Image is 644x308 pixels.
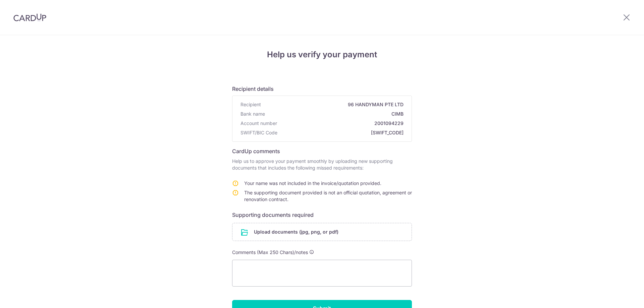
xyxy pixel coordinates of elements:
span: Recipient [240,101,261,108]
span: SWIFT/BIC Code [240,129,277,136]
span: Your name was not included in the invoice/quotation provided. [244,180,381,186]
span: The supporting document provided is not an official quotation, agreement or renovation contract. [244,190,412,202]
span: Account number [240,120,277,127]
span: 96 HANDYMAN PTE LTD [264,101,404,108]
h4: Help us verify your payment [232,49,412,61]
h6: Supporting documents required [232,211,412,219]
p: Help us to approve your payment smoothly by uploading new supporting documents that includes the ... [232,158,412,171]
h6: Recipient details [232,85,412,93]
span: CIMB [268,111,404,117]
span: Bank name [240,111,265,117]
img: CardUp [13,13,46,21]
span: [SWIFT_CODE] [280,129,404,136]
h6: CardUp comments [232,147,412,155]
div: Upload documents (jpg, png, or pdf) [232,223,412,241]
span: 2001094229 [280,120,404,127]
span: Comments (Max 250 Chars)/notes [232,249,308,255]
